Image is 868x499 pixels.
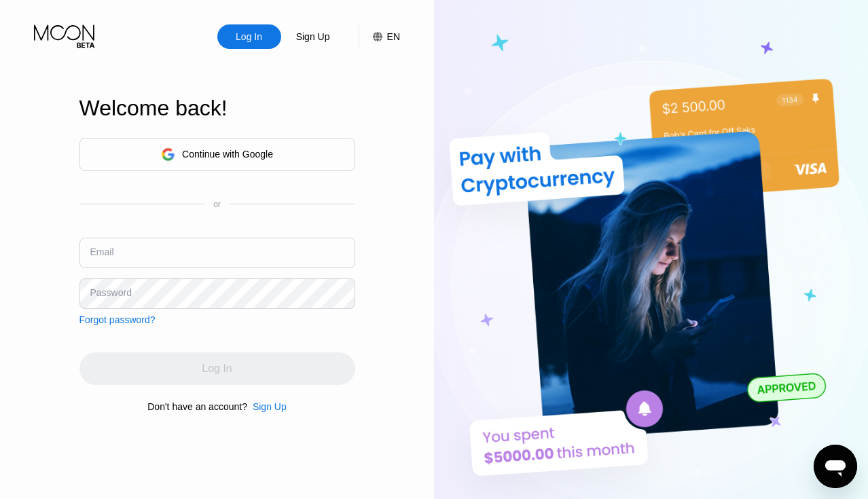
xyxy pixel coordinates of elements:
div: EN [387,31,400,42]
div: Continue with Google [182,149,273,160]
div: Forgot password? [79,314,156,325]
div: Don't have an account? [147,401,247,412]
div: Log In [217,24,281,49]
div: Welcome back! [79,96,355,121]
iframe: Knop om het berichtenvenster te openen [814,445,857,488]
div: or [213,200,221,209]
div: Log In [234,30,264,43]
div: Password [90,287,132,298]
div: Sign Up [295,30,331,43]
div: Sign Up [247,401,287,412]
div: EN [359,24,400,49]
div: Sign Up [281,24,345,49]
div: Email [90,246,114,257]
div: Sign Up [253,401,287,412]
div: Continue with Google [79,138,355,171]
